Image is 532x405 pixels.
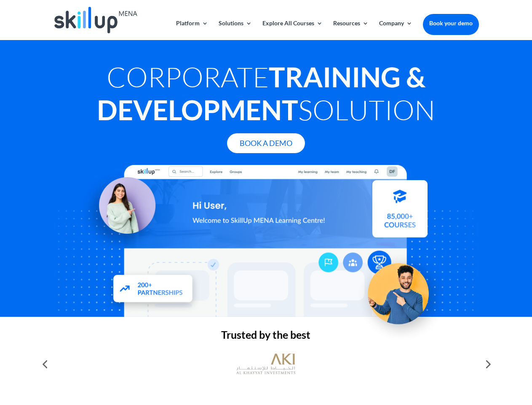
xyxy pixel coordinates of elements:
[79,168,164,253] img: Learning Management Solution - SkillUp
[227,133,305,153] a: Book A Demo
[53,329,479,344] h2: Trusted by the best
[53,60,479,130] h1: Corporate Solution
[356,246,449,339] img: Upskill your workforce - SkillUp
[379,20,412,40] a: Company
[104,267,202,313] img: Partners - SkillUp Mena
[333,20,369,40] a: Resources
[219,20,252,40] a: Solutions
[262,20,323,40] a: Explore All Courses
[176,20,208,40] a: Platform
[372,184,428,241] img: Courses library - SkillUp MENA
[423,14,479,32] a: Book your demo
[392,314,532,405] iframe: Chat Widget
[97,60,425,126] strong: Training & Development
[236,349,295,379] img: al khayyat investments logo
[54,7,137,33] img: Skillup Mena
